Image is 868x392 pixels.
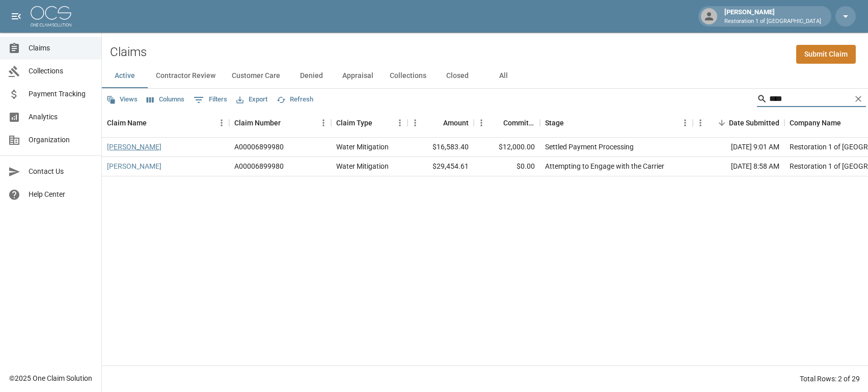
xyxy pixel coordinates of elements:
[6,6,26,27] button: open drawer
[102,64,148,88] button: Active
[29,135,93,145] span: Organization
[480,64,526,88] button: All
[191,92,230,108] button: Show filters
[392,115,408,130] button: Menu
[545,161,664,171] div: Attempting to Engage with the Carrier
[474,157,540,176] div: $0.00
[796,45,856,64] a: Submit Claim
[336,109,372,137] div: Claim Type
[372,116,387,130] button: Sort
[274,92,316,108] button: Refresh
[693,157,784,176] div: [DATE] 8:58 AM
[334,64,382,88] button: Appraisal
[288,64,334,88] button: Denied
[540,109,693,137] div: Stage
[800,374,860,384] div: Total Rows: 2 of 29
[757,91,866,109] div: Search
[503,109,535,137] div: Committed Amount
[229,109,331,137] div: Claim Number
[841,116,855,130] button: Sort
[234,161,284,171] div: A00006899980
[435,64,480,88] button: Closed
[29,189,93,200] span: Help Center
[107,142,161,152] a: [PERSON_NAME]
[474,115,489,130] button: Menu
[474,138,540,157] div: $12,000.00
[316,115,331,130] button: Menu
[545,142,634,152] div: Settled Payment Processing
[214,115,229,130] button: Menu
[104,92,140,108] button: Views
[851,91,866,107] button: Clear
[9,373,92,383] div: © 2025 One Claim Solution
[429,116,443,130] button: Sort
[693,115,708,130] button: Menu
[29,43,93,54] span: Claims
[144,92,187,108] button: Select columns
[408,109,474,137] div: Amount
[489,116,503,130] button: Sort
[102,64,868,88] div: dynamic tabs
[564,116,578,130] button: Sort
[31,6,71,27] img: ocs-logo-white-transparent.png
[677,115,693,130] button: Menu
[29,166,93,177] span: Contact Us
[29,112,93,122] span: Analytics
[724,17,821,26] p: Restoration 1 of [GEOGRAPHIC_DATA]
[234,109,281,137] div: Claim Number
[408,138,474,157] div: $16,583.40
[281,116,295,130] button: Sort
[147,116,161,130] button: Sort
[545,109,564,137] div: Stage
[693,109,784,137] div: Date Submitted
[720,7,825,25] div: [PERSON_NAME]
[148,64,224,88] button: Contractor Review
[110,45,147,60] h2: Claims
[408,157,474,176] div: $29,454.61
[107,161,161,171] a: [PERSON_NAME]
[336,142,389,152] div: Water Mitigation
[408,115,423,130] button: Menu
[474,109,540,137] div: Committed Amount
[102,109,229,137] div: Claim Name
[715,116,729,130] button: Sort
[224,64,288,88] button: Customer Care
[693,138,784,157] div: [DATE] 9:01 AM
[331,109,408,137] div: Claim Type
[790,109,841,137] div: Company Name
[107,109,147,137] div: Claim Name
[729,109,779,137] div: Date Submitted
[443,109,469,137] div: Amount
[336,161,389,171] div: Water Mitigation
[234,92,270,108] button: Export
[29,66,93,76] span: Collections
[382,64,435,88] button: Collections
[29,89,93,99] span: Payment Tracking
[234,142,284,152] div: A00006899980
